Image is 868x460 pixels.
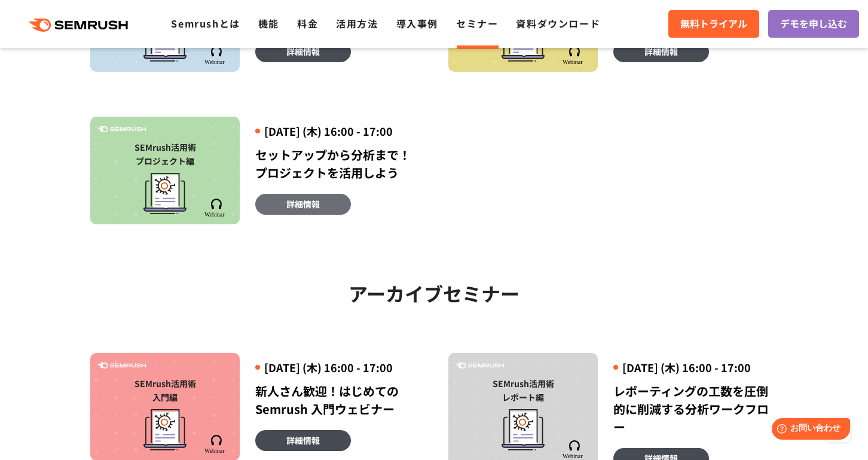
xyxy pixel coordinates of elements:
[255,360,420,375] div: [DATE] (木) 16:00 - 17:00
[454,377,592,404] div: SEMrush活用術 レポート編
[336,16,378,31] a: 活用方法
[456,16,498,31] a: セミナー
[286,197,320,211] span: 詳細情報
[396,16,438,31] a: 導入事例
[90,278,778,308] h2: アーカイブセミナー
[258,16,279,31] a: 機能
[762,413,855,447] iframe: Help widget launcher
[613,382,778,436] div: レポーティングの工数を圧倒的に削減する分析ワークフロー
[204,46,228,65] img: Semrush
[286,45,320,58] span: 詳細情報
[204,435,228,453] img: Semrush
[516,16,600,31] a: 資料ダウンロード
[255,194,351,215] a: 詳細情報
[255,430,351,451] a: 詳細情報
[96,377,234,404] div: SEMrush活用術 入門編
[96,141,234,168] div: SEMrush活用術 プロジェクト編
[613,360,778,375] div: [DATE] (木) 16:00 - 17:00
[562,440,586,459] img: Semrush
[680,16,747,32] span: 無料トライアル
[562,46,586,65] img: Semrush
[171,16,240,31] a: Semrushとは
[97,362,146,369] img: Semrush
[97,126,146,133] img: Semrush
[780,16,847,32] span: デモを申し込む
[286,434,320,447] span: 詳細情報
[297,16,318,31] a: 料金
[668,10,759,38] a: 無料トライアル
[255,382,420,418] div: 新人さん歓迎！はじめてのSemrush 入門ウェビナー
[204,199,228,217] img: Semrush
[255,124,420,139] div: [DATE] (木) 16:00 - 17:00
[768,10,859,38] a: デモを申し込む
[255,41,351,62] a: 詳細情報
[255,146,420,182] div: セットアップから分析まで！プロジェクトを活用しよう
[456,362,504,369] img: Semrush
[644,45,678,58] span: 詳細情報
[613,41,709,62] a: 詳細情報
